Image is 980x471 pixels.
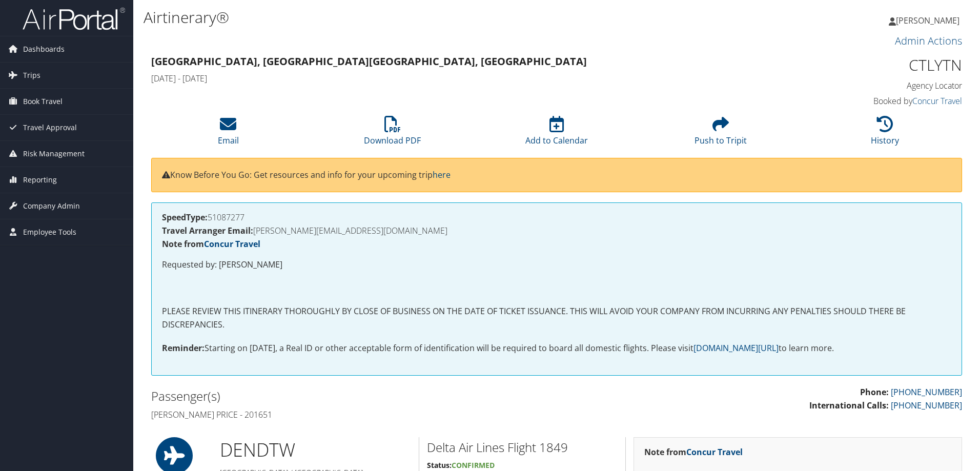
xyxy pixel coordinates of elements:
h1: Airtinerary® [144,7,695,28]
h4: 51087277 [162,213,951,221]
h4: [PERSON_NAME][EMAIL_ADDRESS][DOMAIN_NAME] [162,227,951,235]
a: [PHONE_NUMBER] [891,400,962,411]
strong: Travel Arranger Email: [162,225,253,236]
strong: Phone: [860,386,889,398]
p: Know Before You Go: Get resources and info for your upcoming trip [162,169,951,182]
img: airportal-logo.png [23,7,125,31]
h2: Delta Air Lines Flight 1849 [427,439,618,456]
p: PLEASE REVIEW THIS ITINERARY THOROUGHLY BY CLOSE OF BUSINESS ON THE DATE OF TICKET ISSUANCE. THIS... [162,305,951,331]
span: Employee Tools [23,219,76,245]
span: Travel Approval [23,115,77,140]
a: [PHONE_NUMBER] [891,386,962,398]
span: Reporting [23,167,57,193]
a: [DOMAIN_NAME][URL] [693,342,779,354]
a: [PERSON_NAME] [889,5,970,36]
strong: Note from [162,238,260,250]
strong: SpeedType: [162,212,208,223]
h2: Passenger(s) [151,387,549,405]
strong: Note from [644,446,743,458]
h4: [DATE] - [DATE] [151,73,756,84]
h1: CTLYTN [771,54,962,76]
a: Email [218,121,239,146]
h1: DEN DTW [220,437,411,463]
h4: [PERSON_NAME] Price - 201651 [151,409,549,420]
a: Admin Actions [895,34,962,48]
strong: Reminder: [162,342,205,354]
a: Download PDF [364,121,421,146]
strong: International Calls: [809,400,889,411]
a: here [433,169,451,180]
strong: [GEOGRAPHIC_DATA], [GEOGRAPHIC_DATA] [GEOGRAPHIC_DATA], [GEOGRAPHIC_DATA] [151,54,587,68]
a: Push to Tripit [695,121,747,146]
span: Book Travel [23,89,63,114]
h4: Booked by [771,95,962,107]
span: Dashboards [23,36,65,62]
a: Concur Travel [686,446,743,458]
p: Starting on [DATE], a Real ID or other acceptable form of identification will be required to boar... [162,342,951,355]
span: Trips [23,63,40,88]
strong: Status: [427,460,452,470]
a: Add to Calendar [525,121,588,146]
a: Concur Travel [204,238,260,250]
a: History [871,121,899,146]
span: Risk Management [23,141,85,167]
span: Confirmed [452,460,495,470]
h4: Agency Locator [771,80,962,91]
span: [PERSON_NAME] [896,15,959,26]
span: Company Admin [23,193,80,219]
a: Concur Travel [912,95,962,107]
p: Requested by: [PERSON_NAME] [162,258,951,272]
